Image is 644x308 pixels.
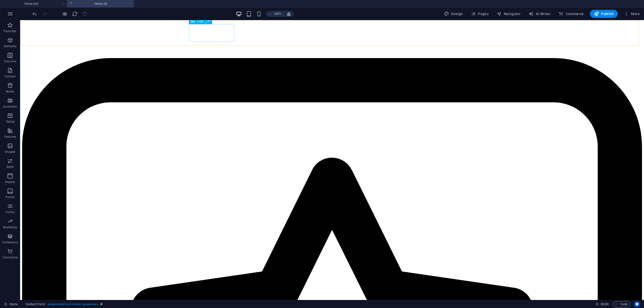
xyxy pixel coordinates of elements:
[3,255,18,259] p: Commerce
[495,10,522,18] button: Navigator
[5,180,15,184] p: Header
[62,11,68,17] button: Click here to leave preview mode and continue editing
[613,301,630,307] button: Code
[4,44,17,48] p: Elements
[47,301,98,307] span: . preset-contact-form-v3-plain .bg-secondary
[604,302,605,306] span: :
[25,301,103,307] nav: breadcrumb
[469,10,491,18] button: Pages
[444,11,463,16] span: Design
[558,11,584,16] span: Commerce
[527,10,552,18] button: AI Writer
[595,301,609,307] h6: Session time
[624,11,640,16] span: More
[4,29,16,33] p: Favorites
[615,301,628,307] span: Code
[4,135,16,139] p: Features
[3,105,17,109] p: Accordion
[3,225,17,229] p: Marketing
[471,11,489,16] span: Pages
[601,301,609,307] span: 00 00
[556,10,586,18] button: Commerce
[4,59,16,63] p: Columns
[6,90,14,94] p: Boxes
[634,301,640,307] button: Usercentrics
[622,10,642,18] button: More
[497,11,520,16] span: Navigator
[6,120,15,124] p: Tables
[6,195,15,199] p: Footer
[287,12,291,16] i: On resize automatically adjust zoom level to fit chosen device.
[266,11,284,17] button: 100%
[32,11,37,17] i: Undo: Change label (Ctrl+Z)
[442,10,465,18] div: Design (Ctrl+Alt+Y)
[25,301,45,307] span: Click to select. Double-click to edit
[100,303,103,305] i: This element is a customizable preset
[529,11,550,16] span: AI Writer
[6,165,14,169] p: Slider
[72,11,78,17] button: reload
[6,210,15,214] p: Forms
[197,20,204,23] span: Logo
[273,11,281,17] h6: 100%
[5,74,16,78] p: Content
[594,11,614,16] span: Publish
[4,301,18,307] a: Click to cancel selection. Double-click to open Pages
[590,10,618,18] button: Publish
[31,11,37,17] button: undo
[2,240,18,244] p: Collections
[442,10,465,18] button: Design
[5,150,15,154] p: Images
